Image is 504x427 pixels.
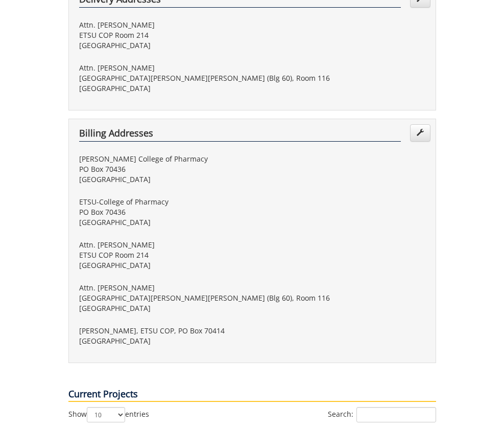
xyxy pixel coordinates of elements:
[79,154,425,164] p: [PERSON_NAME] College of Pharmacy
[68,407,149,422] label: Show entries
[79,164,425,174] p: PO Box 70436
[68,388,436,402] p: Current Projects
[79,83,425,94] p: [GEOGRAPHIC_DATA]
[79,40,425,51] p: [GEOGRAPHIC_DATA]
[79,174,425,185] p: [GEOGRAPHIC_DATA]
[328,407,436,422] label: Search:
[410,124,430,142] a: Edit Addresses
[79,73,425,83] p: [GEOGRAPHIC_DATA][PERSON_NAME][PERSON_NAME] (Blg 60), Room 116
[79,63,425,73] p: Attn. [PERSON_NAME]
[79,250,425,260] p: ETSU COP Room 214
[79,20,425,30] p: Attn. [PERSON_NAME]
[79,326,425,336] p: [PERSON_NAME], ETSU COP, PO Box 70414
[79,293,425,303] p: [GEOGRAPHIC_DATA][PERSON_NAME][PERSON_NAME] (Blg 60), Room 116
[79,260,425,271] p: [GEOGRAPHIC_DATA]
[87,407,125,422] select: Showentries
[79,240,425,250] p: Attn. [PERSON_NAME]
[79,217,425,228] p: [GEOGRAPHIC_DATA]
[79,303,425,313] p: [GEOGRAPHIC_DATA]
[79,30,425,40] p: ETSU COP Room 214
[79,336,425,346] p: [GEOGRAPHIC_DATA]
[79,283,425,293] p: Attn. [PERSON_NAME]
[79,128,401,142] h4: Billing Addresses
[79,197,425,207] p: ETSU-College of Pharmacy
[356,407,436,422] input: Search:
[79,207,425,217] p: PO Box 70436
